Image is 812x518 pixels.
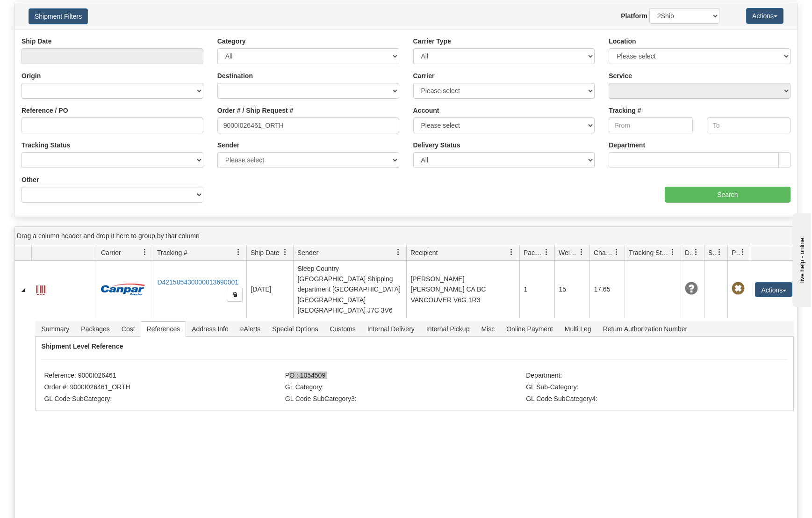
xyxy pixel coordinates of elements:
[285,383,524,393] li: GL Category:
[621,11,647,21] label: Platform
[101,248,121,257] span: Carrier
[609,71,632,80] label: Service
[790,211,811,306] iframe: chat widget
[22,106,68,115] label: Reference / PO
[413,71,435,80] label: Carrier
[685,282,698,295] span: Unknown
[594,248,613,257] span: Charge
[75,321,115,336] span: Packages
[609,244,625,260] a: Charge filter column settings
[413,106,439,115] label: Account
[7,8,86,15] div: live help - online
[141,321,186,336] span: References
[22,36,52,46] label: Ship Date
[609,36,636,46] label: Location
[609,117,692,133] input: From
[559,248,578,257] span: Weight
[526,395,764,404] li: GL Code SubCategory4:
[22,71,41,80] label: Origin
[137,244,153,260] a: Carrier filter column settings
[554,261,589,318] td: 15
[589,261,625,318] td: 17.65
[246,261,293,318] td: [DATE]
[665,187,790,203] input: Search
[41,343,123,350] strong: Shipment Level Reference
[685,248,693,257] span: Delivery Status
[235,321,266,336] span: eAlerts
[711,244,727,260] a: Shipment Issues filter column settings
[629,248,669,257] span: Tracking Status
[22,175,39,184] label: Other
[217,106,294,115] label: Order # / Ship Request #
[539,244,554,260] a: Packages filter column settings
[413,36,451,46] label: Carrier Type
[519,261,554,318] td: 1
[503,244,519,260] a: Recipient filter column settings
[217,71,253,80] label: Destination
[609,140,645,150] label: Department
[665,244,681,260] a: Tracking Status filter column settings
[186,321,234,336] span: Address Info
[755,282,792,297] button: Actions
[688,244,704,260] a: Delivery Status filter column settings
[390,244,406,260] a: Sender filter column settings
[410,248,438,257] span: Recipient
[526,383,764,393] li: GL Sub-Category:
[277,244,293,260] a: Ship Date filter column settings
[574,244,589,260] a: Weight filter column settings
[475,321,500,336] span: Misc
[217,140,239,150] label: Sender
[14,227,798,245] div: grid grouping header
[227,288,243,302] button: Copy to clipboard
[362,321,420,336] span: Internal Delivery
[707,117,790,133] input: To
[230,244,246,260] a: Tracking # filter column settings
[735,244,751,260] a: Pickup Status filter column settings
[406,261,519,318] td: [PERSON_NAME] [PERSON_NAME] CA BC VANCOUVER V6G 1R3
[251,248,279,257] span: Ship Date
[297,248,318,257] span: Sender
[29,8,88,24] button: Shipment Filters
[116,321,141,336] span: Cost
[324,321,361,336] span: Customs
[524,248,543,257] span: Packages
[293,261,406,318] td: Sleep Country [GEOGRAPHIC_DATA] Shipping department [GEOGRAPHIC_DATA] [GEOGRAPHIC_DATA] [GEOGRAPH...
[36,321,75,336] span: Summary
[101,284,145,295] img: 14 - Canpar
[157,278,238,286] a: D421585430000013690001
[559,321,597,336] span: Multi Leg
[732,248,740,257] span: Pickup Status
[44,372,282,381] li: Reference: 9000I026461
[746,8,783,24] button: Actions
[18,285,28,295] a: Collapse
[285,372,524,381] li: PO : 1054509
[708,248,716,257] span: Shipment Issues
[526,372,764,381] li: Department:
[44,395,282,404] li: GL Code SubCategory:
[44,383,282,393] li: Order #: 9000I026461_ORTH
[421,321,475,336] span: Internal Pickup
[609,106,641,115] label: Tracking #
[22,140,70,150] label: Tracking Status
[266,321,323,336] span: Special Options
[36,281,45,296] a: Label
[501,321,559,336] span: Online Payment
[732,282,745,295] span: Pickup Not Assigned
[413,140,460,150] label: Delivery Status
[597,321,693,336] span: Return Authorization Number
[157,248,187,257] span: Tracking #
[285,395,524,404] li: GL Code SubCategory3:
[217,36,246,46] label: Category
